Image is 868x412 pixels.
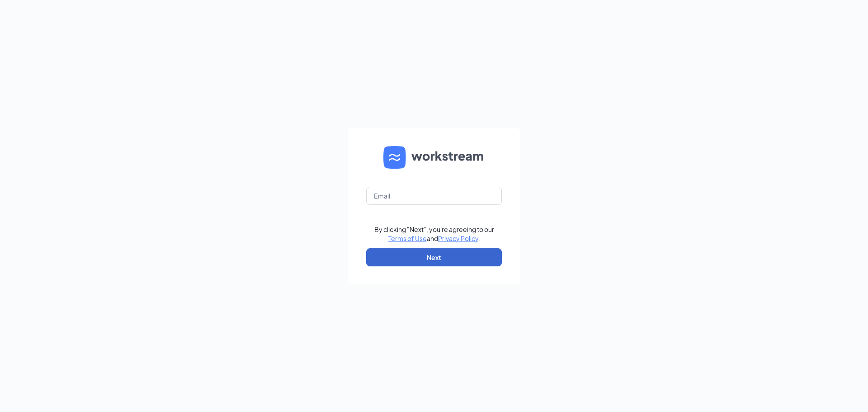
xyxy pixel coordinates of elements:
[388,234,427,242] a: Terms of Use
[374,225,494,243] div: By clicking "Next", you're agreeing to our and .
[366,187,502,205] input: Email
[383,146,485,169] img: WS logo and Workstream text
[438,234,478,242] a: Privacy Policy
[366,248,502,266] button: Next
